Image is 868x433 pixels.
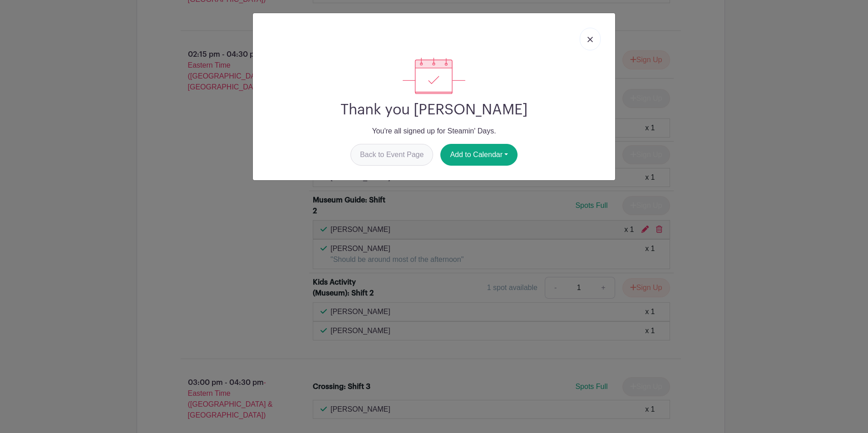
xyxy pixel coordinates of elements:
img: close_button-5f87c8562297e5c2d7936805f587ecaba9071eb48480494691a3f1689db116b3.svg [587,37,593,42]
a: Back to Event Page [350,144,434,166]
button: Add to Calendar [440,144,518,166]
img: signup_complete-c468d5dda3e2740ee63a24cb0ba0d3ce5d8a4ecd24259e683200fb1569d990c8.svg [403,58,465,94]
h2: Thank you [PERSON_NAME] [260,101,608,118]
p: You're all signed up for Steamin' Days. [260,126,608,137]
